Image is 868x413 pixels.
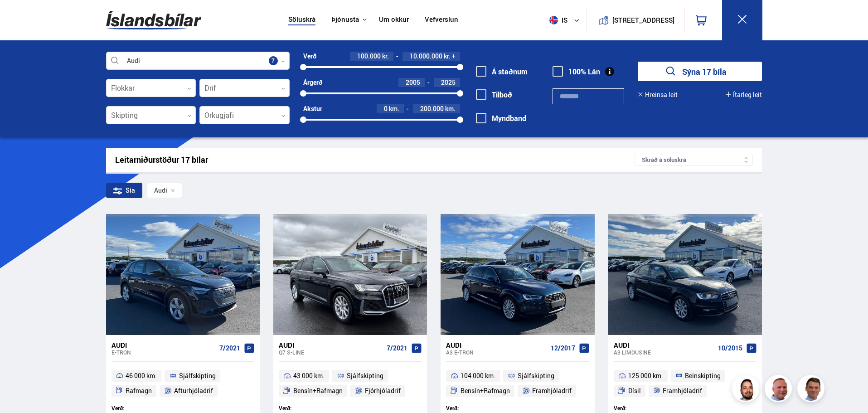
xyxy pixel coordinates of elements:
[461,385,510,396] span: Bensín+Rafmagn
[115,155,635,165] div: Leitarniðurstöður 17 bílar
[279,405,350,412] div: Verð:
[420,104,444,113] span: 200.000
[288,15,315,25] a: Söluskrá
[476,68,528,76] label: Á staðnum
[461,370,495,381] span: 104 000 km.
[219,345,240,352] span: 7/2021
[592,7,679,33] a: [STREET_ADDRESS]
[638,62,762,81] button: Sýna 17 bíla
[279,349,383,355] div: Q7 S-LINE
[476,114,526,122] label: Myndband
[446,349,547,355] div: A3 E-TRON
[387,345,407,352] span: 7/2021
[154,187,167,194] span: Audi
[347,370,383,381] span: Sjálfskipting
[406,78,420,87] span: 2005
[7,4,34,31] button: Opna LiveChat spjallviðmót
[293,370,325,381] span: 43 000 km.
[441,78,456,87] span: 2025
[446,341,547,349] div: Audi
[635,154,753,166] div: Skráð á söluskrá
[126,385,152,396] span: Rafmagn
[614,341,714,349] div: Audi
[303,105,322,112] div: Akstur
[445,105,456,112] span: km.
[357,52,381,60] span: 100.000
[718,345,742,352] span: 10/2015
[616,16,671,24] button: [STREET_ADDRESS]
[546,16,568,24] span: is
[532,385,572,396] span: Framhjóladrif
[379,15,409,25] a: Um okkur
[546,7,587,34] button: is
[733,376,761,403] img: nhp88E3Fdnt1Opn2.png
[331,15,359,24] button: Þjónusta
[553,68,600,76] label: 100% Lán
[384,104,388,113] span: 0
[410,52,442,60] span: 10.000.000
[126,370,157,381] span: 46 000 km.
[614,349,714,355] div: A3 LIMOUSINE
[444,53,451,60] span: kr.
[106,5,201,35] img: G0Ugv5HjCgRt.svg
[303,53,316,60] div: Verð
[112,341,216,349] div: Audi
[279,341,383,349] div: Audi
[476,91,512,99] label: Tilboð
[293,385,343,396] span: Bensín+Rafmagn
[446,405,518,412] div: Verð:
[179,370,216,381] span: Sjálfskipting
[726,91,762,98] button: Ítarleg leit
[628,370,663,381] span: 125 000 km.
[551,345,575,352] span: 12/2017
[638,91,678,98] button: Hreinsa leit
[685,370,721,381] span: Beinskipting
[382,53,389,60] span: kr.
[112,405,183,412] div: Verð:
[628,385,641,396] span: Dísil
[303,79,322,86] div: Árgerð
[365,385,401,396] span: Fjórhjóladrif
[614,405,685,412] div: Verð:
[425,15,458,25] a: Vefverslun
[766,376,793,403] img: siFngHWaQ9KaOqBr.png
[549,16,558,24] img: svg+xml;base64,PHN2ZyB4bWxucz0iaHR0cDovL3d3dy53My5vcmcvMjAwMC9zdmciIHdpZHRoPSI1MTIiIGhlaWdodD0iNT...
[799,376,826,403] img: FbJEzSuNWCJXmdc-.webp
[174,385,213,396] span: Afturhjóladrif
[518,370,554,381] span: Sjálfskipting
[663,385,702,396] span: Framhjóladrif
[112,349,216,355] div: e-tron
[106,183,142,198] div: Sía
[389,105,399,112] span: km.
[452,53,456,60] span: +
